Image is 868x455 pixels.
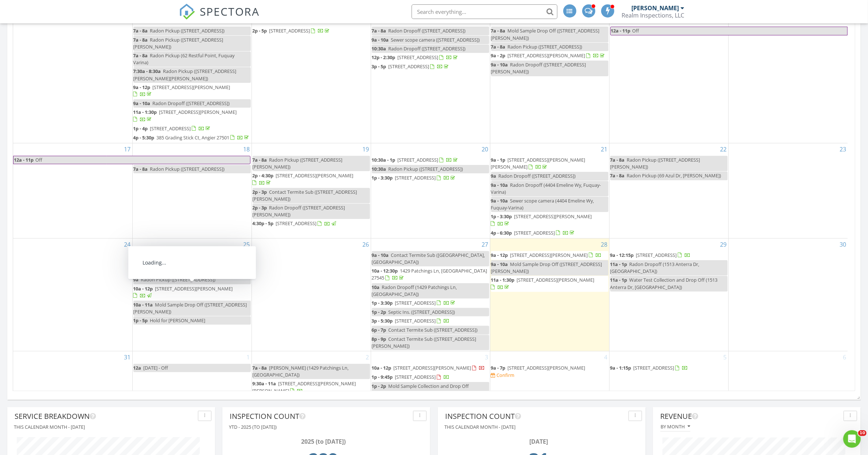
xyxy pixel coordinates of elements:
[133,285,153,292] span: 10a - 12p
[132,14,252,143] td: Go to August 11, 2025
[371,238,490,351] td: Go to August 27, 2025
[610,252,691,258] a: 9a - 12:15p [STREET_ADDRESS]
[13,14,132,143] td: Go to August 10, 2025
[372,327,386,333] span: 6p - 7p
[133,276,139,283] span: 9a
[491,51,608,60] a: 9a - 2p [STREET_ADDRESS][PERSON_NAME]
[253,220,338,227] a: 4:30p - 5p [STREET_ADDRESS]
[491,372,515,379] a: Confirm
[372,174,489,182] a: 1p - 3:30p [STREET_ADDRESS]
[372,157,396,163] span: 10:30a - 1p
[491,173,497,179] span: 9a
[389,45,466,52] span: Radon Dropoff ([STREET_ADDRESS])
[632,27,639,34] span: Off
[508,365,585,371] span: [STREET_ADDRESS][PERSON_NAME]
[480,239,490,250] a: Go to August 27, 2025
[510,252,588,258] span: [STREET_ADDRESS][PERSON_NAME]
[141,276,216,283] span: Radon Pickup ([STREET_ADDRESS])
[13,156,34,164] span: 12a - 11p
[133,125,212,132] a: 1p - 4p [STREET_ADDRESS]
[153,100,230,107] span: Radon Dropoff ([STREET_ADDRESS])
[372,36,389,43] span: 9a - 10a
[499,173,576,179] span: Radon Dropoff ([STREET_ADDRESS])
[389,327,478,333] span: Contact Termite Sub ([STREET_ADDRESS])
[253,219,370,228] a: 4:30p - 5p [STREET_ADDRESS]
[253,157,343,170] span: Radon Pickup ([STREET_ADDRESS][PERSON_NAME])
[133,317,148,324] span: 1p - 5p
[372,62,489,71] a: 3p - 5p [STREET_ADDRESS]
[372,365,392,371] span: 10a - 12p
[372,373,489,382] a: 1p - 9:45p [STREET_ADDRESS]
[253,27,331,34] a: 2p - 5p [STREET_ADDRESS]
[133,109,237,122] a: 11a - 1:30p [STREET_ADDRESS][PERSON_NAME]
[603,351,609,363] a: Go to September 4, 2025
[372,174,457,181] a: 1p - 3:30p [STREET_ADDRESS]
[372,267,487,281] span: 1429 Patchings Ln, [GEOGRAPHIC_DATA] 27545
[719,239,728,250] a: Go to August 29, 2025
[200,4,260,19] span: SPECTORA
[491,276,608,292] a: 11a - 1:30p [STREET_ADDRESS][PERSON_NAME]
[253,189,267,195] span: 2p - 3p
[123,143,132,155] a: Go to August 17, 2025
[133,261,238,274] span: Radon Pickup (4404 Emeline Wy, Fuquay-Varina)
[133,83,251,99] a: 9a - 12p [STREET_ADDRESS][PERSON_NAME]
[253,380,356,394] a: 9:30a - 11a [STREET_ADDRESS][PERSON_NAME][PERSON_NAME]
[133,68,161,74] span: 7:30a - 8:30a
[609,14,728,143] td: Go to August 15, 2025
[491,213,512,220] span: 1p - 3:30p
[610,261,700,274] span: Radon Dropoff (1513 Anterra Dr, [GEOGRAPHIC_DATA])
[610,365,688,371] a: 9a - 1:15p [STREET_ADDRESS]
[372,374,450,380] a: 1p - 9:45p [STREET_ADDRESS]
[232,437,415,446] div: 2025 (to [DATE])
[253,204,345,218] span: Radon Dropoff ([STREET_ADDRESS][PERSON_NAME])
[372,309,386,315] span: 1p - 2p
[389,166,463,172] span: Radon Pickup ([STREET_ADDRESS])
[491,157,585,170] span: [STREET_ADDRESS][PERSON_NAME][PERSON_NAME]
[133,125,148,132] span: 1p - 4p
[389,63,429,70] span: [STREET_ADDRESS]
[155,285,233,292] span: [STREET_ADDRESS][PERSON_NAME]
[132,238,252,351] td: Go to August 25, 2025
[491,182,508,188] span: 9a - 10a
[133,134,250,141] a: 4p - 5:30p 385 Grading Stick Ct, Angier 27501
[661,424,690,429] div: By month
[719,143,728,155] a: Go to August 22, 2025
[365,351,371,363] a: Go to September 2, 2025
[372,336,386,342] span: 8p - 9p
[372,317,393,324] span: 3p - 5:30p
[514,230,555,236] span: [STREET_ADDRESS]
[150,317,206,324] span: Hold for [PERSON_NAME]
[133,134,155,141] span: 4p - 5:30p
[253,365,267,371] span: 7a - 8a
[491,27,600,41] span: Mold Sample Drop Off ([STREET_ADDRESS][PERSON_NAME])
[395,317,436,324] span: [STREET_ADDRESS]
[394,365,471,371] span: [STREET_ADDRESS][PERSON_NAME]
[491,365,585,371] a: 9a - 7p [STREET_ADDRESS][PERSON_NAME]
[133,84,151,90] span: 9a - 12p
[491,252,602,258] a: 9a - 12p [STREET_ADDRESS][PERSON_NAME]
[610,364,728,373] a: 9a - 1:15p [STREET_ADDRESS]
[150,166,225,172] span: Radon Pickup ([STREET_ADDRESS])
[728,14,848,143] td: Go to August 16, 2025
[372,53,489,62] a: 12p - 2:30p [STREET_ADDRESS]
[133,52,148,59] span: 7a - 8a
[372,54,396,61] span: 12p - 2:30p
[491,157,585,170] a: 9a - 1p [STREET_ADDRESS][PERSON_NAME][PERSON_NAME]
[253,27,370,35] a: 2p - 5p [STREET_ADDRESS]
[610,261,627,267] span: 11a - 1p
[361,239,371,250] a: Go to August 26, 2025
[179,4,195,20] img: The Best Home Inspection Software - Spectora
[491,156,608,171] a: 9a - 1p [STREET_ADDRESS][PERSON_NAME][PERSON_NAME]
[133,109,157,115] span: 11a - 1:30p
[253,380,356,394] span: [STREET_ADDRESS][PERSON_NAME][PERSON_NAME]
[491,61,508,68] span: 9a - 10a
[253,204,267,211] span: 2p - 3p
[133,261,148,267] span: 7a - 8a
[491,252,508,258] span: 9a - 12p
[491,261,508,267] span: 9a - 10a
[372,54,459,61] a: 12p - 2:30p [STREET_ADDRESS]
[610,157,625,163] span: 7a - 8a
[133,285,251,300] a: 10a - 12p [STREET_ADDRESS][PERSON_NAME]
[13,143,132,238] td: Go to August 17, 2025
[722,351,728,363] a: Go to September 5, 2025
